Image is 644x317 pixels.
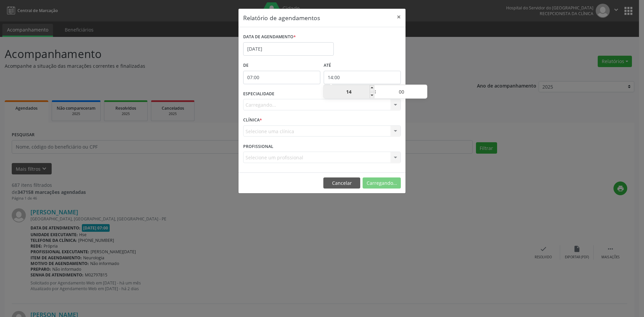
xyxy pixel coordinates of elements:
[243,13,320,22] h5: Relatório de agendamentos
[243,141,273,152] label: PROFISSIONAL
[243,115,262,125] label: CLÍNICA
[243,42,334,56] input: Selecione uma data ou intervalo
[243,32,296,42] label: DATA DE AGENDAMENTO
[243,60,320,71] label: De
[376,85,427,99] input: Minute
[324,85,374,99] input: Hour
[324,71,401,84] input: Selecione o horário final
[243,71,320,84] input: Selecione o horário inicial
[374,85,376,98] span: :
[363,177,401,189] button: Carregando...
[323,177,360,189] button: Cancelar
[392,9,406,25] button: Close
[324,60,401,71] label: ATÉ
[243,89,274,99] label: ESPECIALIDADE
